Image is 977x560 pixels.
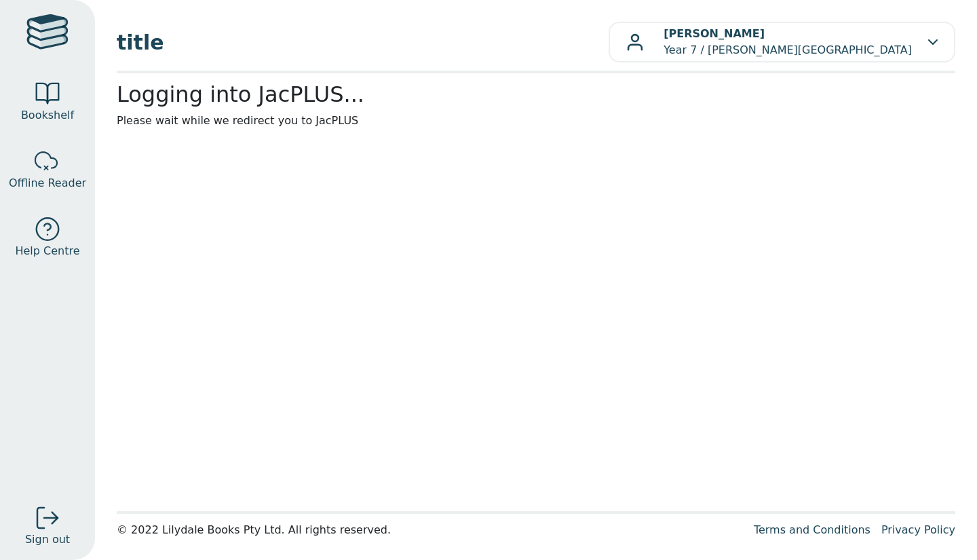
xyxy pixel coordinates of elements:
div: © 2022 Lilydale Books Pty Ltd. All rights reserved. [117,522,743,538]
span: title [117,27,609,58]
span: Bookshelf [21,107,74,124]
b: [PERSON_NAME] [664,27,765,40]
span: Sign out [25,531,70,548]
h2: Logging into JacPLUS... [117,81,955,107]
a: Privacy Policy [881,523,955,536]
span: Help Centre [15,243,79,259]
button: [PERSON_NAME]Year 7 / [PERSON_NAME][GEOGRAPHIC_DATA] [609,22,955,62]
p: Please wait while we redirect you to JacPLUS [117,113,955,129]
p: Year 7 / [PERSON_NAME][GEOGRAPHIC_DATA] [664,26,912,58]
span: Offline Reader [9,175,86,191]
a: Terms and Conditions [754,523,870,536]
